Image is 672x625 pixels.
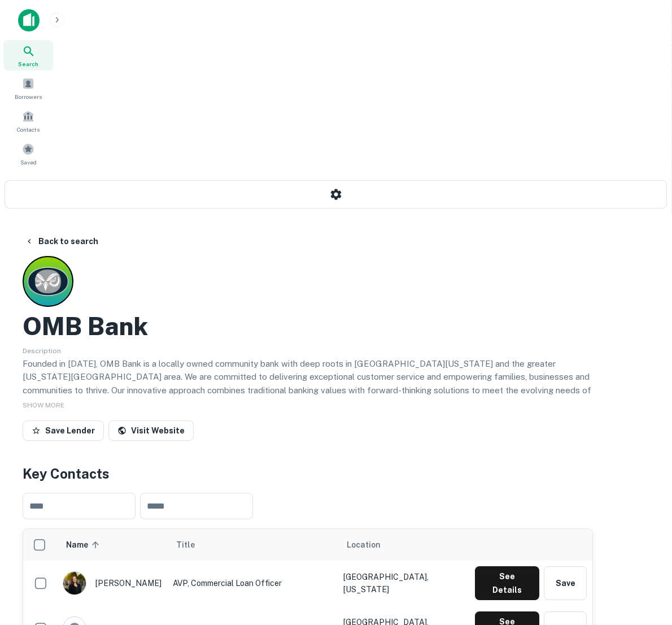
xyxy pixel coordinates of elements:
td: [GEOGRAPHIC_DATA], [US_STATE] [338,561,469,606]
iframe: Chat Widget [616,535,672,589]
h4: Key Contacts [23,463,593,484]
button: See Details [475,566,539,600]
span: Borrowers [15,92,42,101]
td: AVP, Commercial Loan Officer [167,561,338,606]
span: Location [347,538,381,552]
span: Name [66,538,103,552]
th: Location [338,529,469,561]
a: Visit Website [108,420,194,441]
span: Search [18,59,38,68]
button: Save Lender [23,420,104,441]
button: Back to search [20,231,103,251]
button: Save [544,566,587,600]
p: Founded in [DATE], OMB Bank is a locally owned community bank with deep roots in [GEOGRAPHIC_DATA... [23,357,593,450]
span: Description [23,347,61,355]
img: capitalize-icon.png [18,9,40,32]
span: Title [176,538,210,552]
a: Saved [3,138,53,169]
span: Contacts [17,125,40,134]
span: Saved [20,158,37,167]
th: Title [167,529,338,561]
img: 1736013517691 [63,572,86,594]
span: SHOW MORE [23,401,64,409]
div: [PERSON_NAME] [63,571,162,595]
a: Contacts [3,106,53,136]
h2: OMB Bank [23,311,148,341]
a: Borrowers [3,73,53,103]
a: Search [3,40,53,71]
th: Name [57,529,167,561]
